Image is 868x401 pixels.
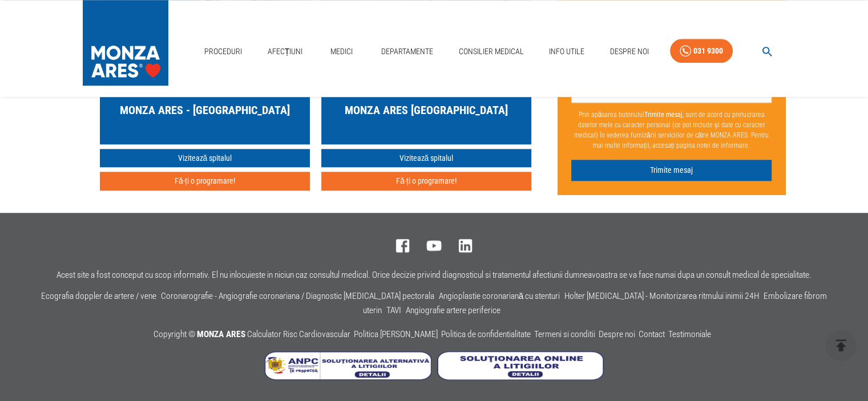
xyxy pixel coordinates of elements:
[321,172,531,191] button: Fă-ți o programare!
[200,40,247,63] a: Proceduri
[41,291,156,301] a: Ecografia doppler de artere / vene
[599,329,635,339] a: Despre noi
[670,39,733,63] a: 031 9300
[197,329,245,339] span: MONZA ARES
[437,371,604,382] a: Soluționarea online a litigiilor
[639,329,665,339] a: Contact
[571,105,772,155] p: Prin apăsarea butonului , sunt de acord cu prelucrarea datelor mele cu caracter personal (ce pot ...
[265,371,437,382] a: Soluționarea Alternativă a Litigiilor
[321,149,531,168] a: Vizitează spitalul
[437,351,604,380] img: Soluționarea online a litigiilor
[439,291,560,301] a: Angioplastie coronariană cu stenturi
[571,160,772,181] button: Trimite mesaj
[825,330,857,361] button: delete
[265,351,431,380] img: Soluționarea Alternativă a Litigiilor
[324,40,360,63] a: Medici
[693,44,723,58] div: 031 9300
[544,40,589,63] a: Info Utile
[100,172,310,191] button: Fă-ți o programare!
[154,327,714,342] p: Copyright ©
[668,329,711,339] a: Testimoniale
[247,329,350,339] a: Calculator Risc Cardiovascular
[605,40,653,63] a: Despre Noi
[345,102,508,118] h5: MONZA ARES [GEOGRAPHIC_DATA]
[100,149,310,168] a: Vizitează spitalul
[454,40,528,63] a: Consilier Medical
[161,291,434,301] a: Coronarografie - Angiografie coronariana / Diagnostic [MEDICAL_DATA] pectorala
[354,329,438,339] a: Politica [PERSON_NAME]
[263,40,308,63] a: Afecțiuni
[406,305,500,315] a: Angiografie artere periferice
[441,329,531,339] a: Politica de confidentialitate
[644,111,683,119] b: Trimite mesaj
[564,291,759,301] a: Holter [MEDICAL_DATA] - Monitorizarea ritmului inimii 24H
[120,102,290,118] h5: MONZA ARES - [GEOGRAPHIC_DATA]
[534,329,595,339] a: Termeni si conditii
[377,40,438,63] a: Departamente
[386,305,401,315] a: TAVI
[56,270,812,280] p: Acest site a fost conceput cu scop informativ. El nu inlocuieste in niciun caz consultul medical....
